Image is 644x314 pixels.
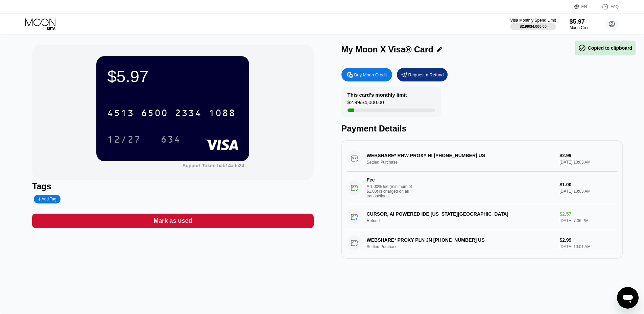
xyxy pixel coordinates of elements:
div: Visa Monthly Spend Limit [510,18,556,23]
div: 4513 [107,108,134,119]
div: Buy Moon Credit [341,68,392,81]
div: Mark as used [153,217,192,225]
div: FeeA 1.00% fee (minimum of $1.00) is charged on all transactions$1.00[DATE] 10:01 AM [347,256,617,289]
div: $5.97Moon Credit [570,18,592,30]
div: [DATE] 10:03 AM [559,189,617,194]
div: FAQ [595,3,619,10]
div: A 1.00% fee (minimum of $1.00) is charged on all transactions [367,184,418,198]
div: EN [574,3,595,10]
div: Visa Monthly Spend Limit$2.99/$4,000.00 [510,18,556,30]
div: My Moon X Visa® Card [341,45,433,54]
div: Add Tag [38,197,56,201]
span:  [578,44,586,52]
div: FAQ [611,4,619,9]
div: 634 [156,131,186,148]
div: Add Tag [34,195,60,203]
div: Support Token:bab14adc24 [183,163,244,168]
div: Request a Refund [397,68,448,81]
div: $2.99 / $4,000.00 [520,24,547,28]
iframe: Button to launch messaging window [617,287,639,309]
div: Mark as used [32,214,313,228]
div: Payment Details [341,124,623,134]
div: $5.97 [107,67,238,86]
div: Copied to clipboard [578,44,632,52]
div: Buy Moon Credit [354,72,387,78]
div: Tags [32,182,313,191]
div: 12/27 [107,135,141,146]
div: $1.00 [559,182,617,187]
div: 2334 [175,108,202,119]
div: 6500 [141,108,168,119]
div: Support Token: bab14adc24 [183,163,244,168]
div: Fee [367,177,414,183]
div: Moon Credit [570,25,592,30]
div: Request a Refund [408,72,444,78]
div: FeeA 1.00% fee (minimum of $1.00) is charged on all transactions$1.00[DATE] 10:03 AM [347,172,617,204]
div: 634 [161,135,181,146]
div: 12/27 [102,131,146,148]
div: 4513650023341088 [103,104,240,121]
div: $2.99 / $4,000.00 [348,99,384,108]
div: EN [581,4,587,9]
div: 1088 [209,108,236,119]
div: This card’s monthly limit [348,92,407,98]
div: $5.97 [570,18,592,25]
